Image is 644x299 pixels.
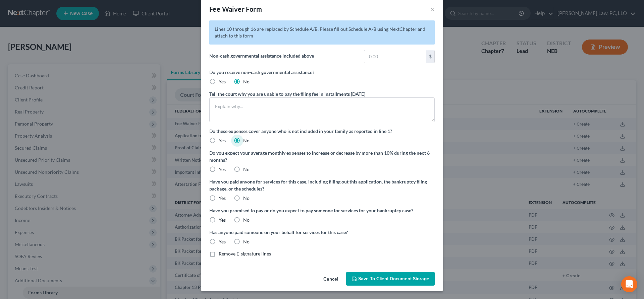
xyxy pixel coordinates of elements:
div: Fee Waiver Form [209,4,262,14]
div: Open Intercom Messenger [621,276,637,292]
button: Save to Client Document Storage [346,272,435,286]
div: $ [426,50,434,63]
button: × [430,5,435,13]
span: No [243,195,250,201]
p: Lines 10 through 16 are replaced by Schedule A/B. Please fill out Schedule A/B using NextChapter ... [209,20,435,45]
label: Non-cash governmental assistance included above [206,50,361,63]
label: Do you receive non-cash governmental assistance? [209,69,435,76]
span: Yes [219,217,226,223]
label: Has anyone paid someone on your behalf for services for this case? [209,229,435,236]
span: No [243,138,250,143]
span: No [243,239,250,244]
input: 0.00 [364,50,426,63]
span: Yes [219,79,226,84]
span: Yes [219,138,226,143]
span: Remove E-signature lines [219,251,271,256]
button: Cancel [318,273,343,286]
span: Yes [219,239,226,244]
label: Have you promised to pay or do you expect to pay someone for services for your bankruptcy case? [209,207,435,214]
span: Yes [219,166,226,172]
span: Save to Client Document Storage [358,276,429,282]
label: Do you expect your average monthly expenses to increase or decrease by more than 10% during the n... [209,149,435,163]
label: Tell the court why you are unable to pay the filing fee in installments [DATE] [209,90,365,97]
span: No [243,166,250,172]
span: No [243,79,250,84]
label: Have you paid anyone for services for this case, including filling out this application, the bank... [209,178,435,192]
span: No [243,217,250,223]
span: Yes [219,195,226,201]
label: Do these expenses cover anyone who is not included in your family as reported in line 1? [209,128,435,135]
